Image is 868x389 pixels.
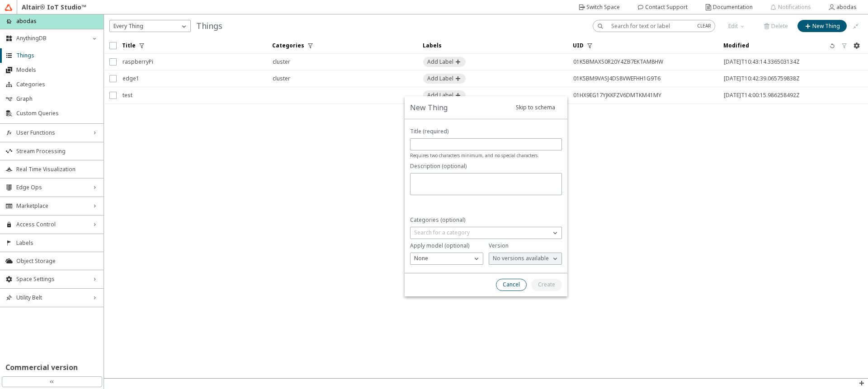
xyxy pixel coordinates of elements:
span: Stream Processing [16,148,98,155]
span: Things [16,52,98,59]
span: Access Control [16,221,87,228]
span: Models [16,66,98,74]
p: abodas [16,17,37,25]
span: Labels [16,239,98,247]
span: Custom Queries [16,110,98,117]
span: Graph [16,95,98,103]
span: Real Time Visualization [16,166,98,173]
span: User Functions [16,129,87,136]
span: Space Settings [16,276,87,283]
span: Utility Belt [16,294,87,301]
span: Marketplace [16,202,87,210]
span: Edge Ops [16,184,87,191]
span: AnythingDB [16,35,87,42]
span: Categories [16,81,98,88]
span: Object Storage [16,258,98,265]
